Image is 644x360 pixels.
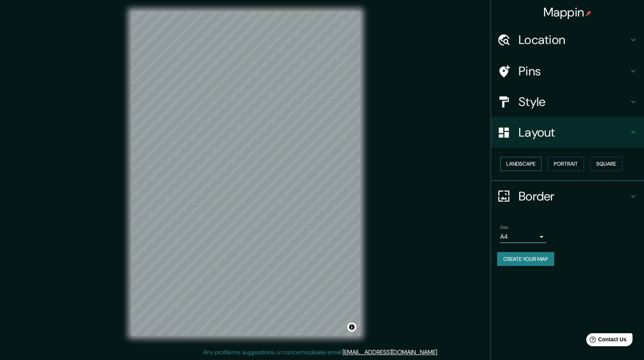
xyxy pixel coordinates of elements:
div: Border [491,181,644,212]
h4: Pins [519,64,629,79]
div: Pins [491,56,644,86]
div: . [438,348,439,357]
button: Portrait [548,157,584,171]
canvas: Map [131,11,360,336]
button: Toggle attribution [347,323,356,332]
p: Any problems, suggestions, or concerns please email . [203,348,438,357]
h4: Layout [519,125,629,140]
button: Landscape [500,157,542,171]
img: pin-icon.png [585,10,592,16]
div: Location [491,24,644,55]
div: . [439,348,441,357]
a: [EMAIL_ADDRESS][DOMAIN_NAME] [343,348,437,356]
button: Create your map [497,252,554,266]
h4: Border [519,189,629,204]
div: Layout [491,117,644,148]
button: Square [590,157,622,171]
div: A4 [500,231,546,243]
label: Size [500,224,508,230]
h4: Style [519,94,629,109]
div: Style [491,86,644,117]
h4: Mappin [543,5,592,20]
iframe: Help widget launcher [576,330,636,352]
h4: Location [519,32,629,47]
